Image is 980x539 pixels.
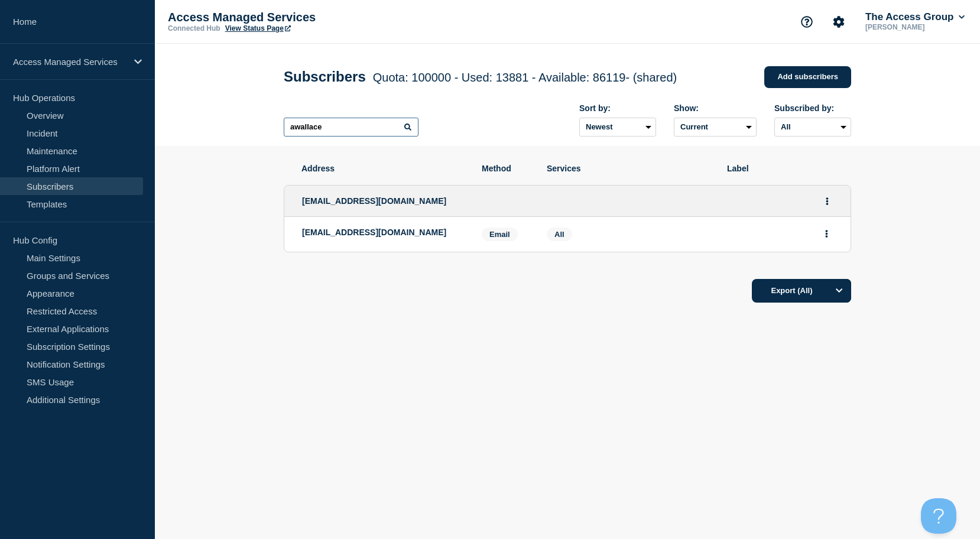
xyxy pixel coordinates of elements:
button: The Access Group [863,11,967,23]
button: Actions [819,225,834,243]
span: [EMAIL_ADDRESS][DOMAIN_NAME] [302,196,446,206]
div: Sort by: [579,103,656,113]
p: [EMAIL_ADDRESS][DOMAIN_NAME] [302,228,464,237]
select: Deleted [674,118,757,137]
button: Support [794,9,819,34]
a: View Status Page [225,24,291,33]
p: [PERSON_NAME] [863,23,967,31]
span: Quota: 100000 - Used: 13881 - Available: 86119 - (shared) [373,71,677,84]
select: Subscribed by [774,118,851,137]
div: Subscribed by: [774,103,851,113]
span: Address [301,164,464,173]
a: Add subscribers [764,66,851,88]
button: Account settings [826,9,851,34]
select: Sort by [579,118,656,137]
span: Services [547,164,709,173]
span: Method [482,164,529,173]
p: Access Managed Services [13,57,126,67]
span: All [554,230,564,239]
p: Access Managed Services [168,11,404,24]
button: Export (All) [752,279,851,303]
button: Actions [820,192,835,210]
button: Options [828,279,851,303]
p: Connected Hub [168,24,220,33]
iframe: Help Scout Beacon - Open [921,498,956,534]
span: Email [482,228,518,241]
span: Label [727,164,833,173]
h1: Subscribers [284,69,677,85]
input: Search subscribers [284,118,418,137]
div: Show: [674,103,757,113]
